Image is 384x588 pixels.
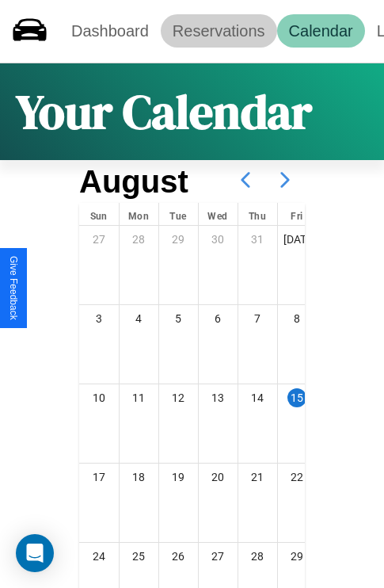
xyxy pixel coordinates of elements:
div: 24 [79,543,119,570]
div: 21 [238,464,277,491]
div: 19 [159,464,198,491]
div: [DATE] [278,226,317,253]
h2: August [79,164,188,200]
div: 28 [238,543,277,570]
div: 7 [238,305,277,332]
div: 17 [79,464,119,491]
div: Tue [159,203,198,225]
div: 20 [199,464,238,491]
div: 8 [278,305,317,332]
div: Thu [238,203,277,225]
div: 10 [79,384,119,411]
div: 27 [79,226,119,253]
div: Fri [278,203,317,225]
div: 27 [199,543,238,570]
div: Mon [120,203,158,225]
div: Wed [199,203,238,225]
div: 31 [238,226,277,253]
div: 29 [159,226,198,253]
div: 18 [120,464,158,491]
h1: Your Calendar [16,79,312,144]
div: Give Feedback [8,256,19,320]
a: Reservations [161,14,277,48]
a: Dashboard [59,14,161,48]
div: 6 [199,305,238,332]
div: 3 [79,305,119,332]
div: 13 [199,384,238,411]
div: 12 [159,384,198,411]
div: 30 [199,226,238,253]
div: 14 [238,384,277,411]
a: Calendar [277,14,365,48]
div: 26 [159,543,198,570]
div: 28 [120,226,158,253]
div: 11 [120,384,158,411]
div: Sun [79,203,119,225]
div: 29 [278,543,317,570]
div: 4 [120,305,158,332]
div: 5 [159,305,198,332]
div: 25 [120,543,158,570]
div: 22 [278,464,317,491]
div: 15 [287,388,306,407]
div: Open Intercom Messenger [16,534,54,572]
